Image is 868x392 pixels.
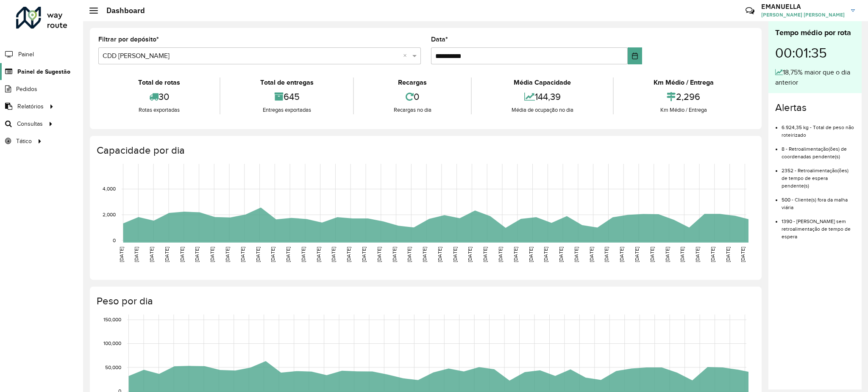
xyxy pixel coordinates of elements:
span: Painel [18,50,34,59]
text: [DATE] [209,247,215,262]
text: [DATE] [543,247,548,262]
h4: Alertas [775,102,855,114]
text: [DATE] [331,247,336,262]
text: [DATE] [482,247,488,262]
text: [DATE] [406,247,412,262]
text: [DATE] [119,247,124,262]
text: [DATE] [300,247,306,262]
text: [DATE] [316,247,321,262]
text: 2,000 [103,212,116,217]
text: 100,000 [103,341,121,346]
div: 00:01:35 [775,39,855,67]
label: Data [431,34,448,44]
div: Total de entregas [223,77,351,88]
a: Contato Rápido [741,2,759,20]
div: Km Médio / Entrega [616,106,751,114]
div: Entregas exportadas [223,106,351,114]
div: Total de rotas [100,77,217,88]
text: [DATE] [558,247,564,262]
button: Choose Date [628,47,643,64]
text: [DATE] [679,247,685,262]
text: [DATE] [604,247,609,262]
span: [PERSON_NAME] [PERSON_NAME] [761,11,845,19]
div: 30 [100,88,217,106]
text: [DATE] [725,247,731,262]
text: [DATE] [740,247,746,262]
text: [DATE] [285,247,291,262]
div: 645 [223,88,351,106]
text: [DATE] [573,247,579,262]
text: [DATE] [164,247,170,262]
text: [DATE] [422,247,427,262]
text: [DATE] [361,247,367,262]
text: [DATE] [270,247,275,262]
text: [DATE] [665,247,670,262]
div: 18,75% maior que o dia anterior [775,67,855,88]
h4: Peso por dia [97,295,753,307]
div: 144,39 [474,88,611,106]
div: Rotas exportadas [100,106,217,114]
span: Painel de Sugestão [17,67,70,76]
text: [DATE] [452,247,458,262]
h4: Capacidade por dia [97,144,753,157]
text: [DATE] [255,247,261,262]
text: [DATE] [649,247,655,262]
text: [DATE] [225,247,230,262]
li: 6.924,35 kg - Total de peso não roteirizado [782,117,855,139]
text: [DATE] [179,247,185,262]
text: [DATE] [498,247,503,262]
h3: EMANUELLA [761,3,845,11]
text: [DATE] [346,247,351,262]
li: 2352 - Retroalimentação(ões) de tempo de espera pendente(s) [782,160,855,190]
text: [DATE] [134,247,139,262]
text: [DATE] [695,247,700,262]
text: [DATE] [467,247,473,262]
span: Relatórios [17,102,44,111]
div: Recargas no dia [356,106,469,114]
div: Tempo médio por rota [775,27,855,39]
text: [DATE] [392,247,397,262]
label: Filtrar por depósito [98,34,159,44]
text: [DATE] [589,247,594,262]
text: 0 [113,237,116,243]
text: [DATE] [513,247,518,262]
text: [DATE] [437,247,442,262]
span: Pedidos [16,85,37,94]
text: [DATE] [710,247,715,262]
div: Média Capacidade [474,77,611,88]
h2: Dashboard [98,6,145,15]
div: Média de ocupação no dia [474,106,611,114]
span: Consultas [17,119,43,128]
text: 50,000 [105,364,121,370]
div: 0 [356,88,469,106]
div: Km Médio / Entrega [616,77,751,88]
li: 500 - Cliente(s) fora da malha viária [782,190,855,211]
div: 2,296 [616,88,751,106]
span: Tático [16,137,32,146]
text: 150,000 [103,317,121,322]
li: 8 - Retroalimentação(ões) de coordenadas pendente(s) [782,139,855,160]
text: [DATE] [528,247,534,262]
text: [DATE] [634,247,640,262]
div: Recargas [356,77,469,88]
text: [DATE] [149,247,154,262]
li: 1390 - [PERSON_NAME] sem retroalimentação de tempo de espera [782,211,855,240]
span: Clear all [403,51,410,61]
text: [DATE] [376,247,382,262]
text: 4,000 [103,186,116,192]
text: [DATE] [619,247,624,262]
text: [DATE] [240,247,245,262]
text: [DATE] [194,247,200,262]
